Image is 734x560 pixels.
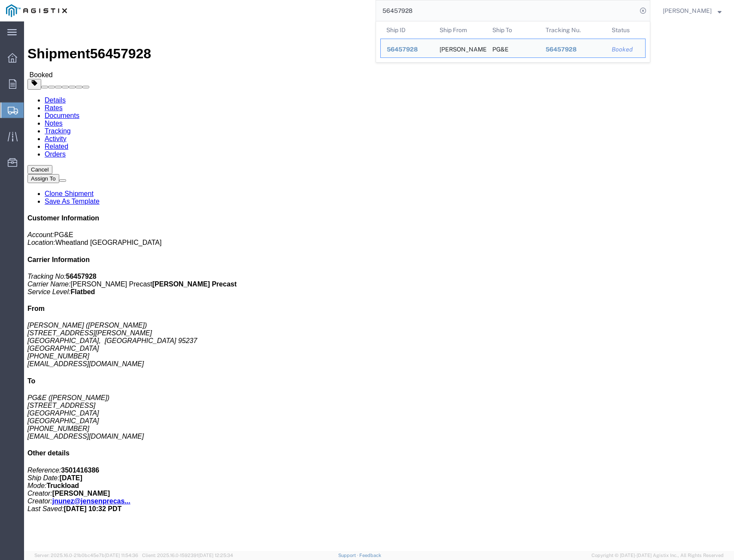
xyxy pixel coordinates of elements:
span: Leilani Castellanos [663,6,712,15]
th: Status [606,21,646,39]
span: [DATE] 12:25:34 [198,553,233,558]
span: [DATE] 11:54:36 [105,553,138,558]
div: 56457928 [546,45,600,54]
iframe: FS Legacy Container [24,21,734,551]
a: Support [338,553,360,558]
th: Tracking Nu. [540,21,606,39]
div: PG&E [492,39,509,57]
table: Search Results [380,21,650,62]
input: Search for shipment number, reference number [376,0,637,21]
span: Client: 2025.16.0-1592391 [142,553,233,558]
div: 56457928 [387,45,428,54]
span: 56457928 [387,46,418,53]
span: 56457928 [546,46,576,53]
div: Booked [612,45,639,54]
th: Ship To [486,21,540,39]
a: Feedback [359,553,381,558]
span: Server: 2025.16.0-21b0bc45e7b [34,553,138,558]
th: Ship From [434,21,487,39]
img: logo [6,4,67,17]
div: JENSEN PRECAST [440,39,481,57]
button: [PERSON_NAME] [662,6,722,16]
th: Ship ID [380,21,434,39]
span: Copyright © [DATE]-[DATE] Agistix Inc., All Rights Reserved [591,552,724,559]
